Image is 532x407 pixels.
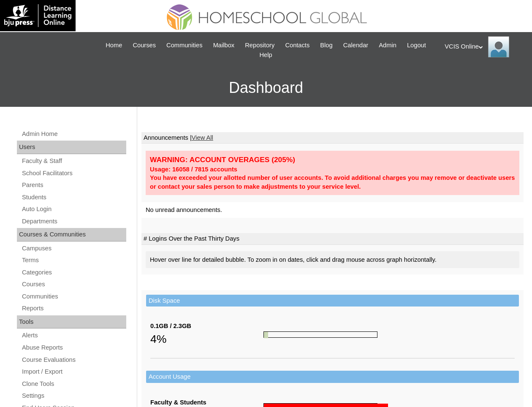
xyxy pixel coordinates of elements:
a: Courses [21,279,126,290]
a: Departments [21,216,126,227]
a: Calendar [339,41,372,50]
td: Announcements | [141,132,524,144]
td: No unread announcements. [141,202,524,218]
a: Categories [21,267,126,278]
a: Logout [403,41,430,50]
a: Admin [375,41,401,50]
span: Communities [166,41,203,50]
div: You have exceeded your allotted number of user accounts. To avoid additional charges you may remo... [150,174,515,191]
a: Terms [21,255,126,266]
div: VCIS Online [445,36,524,57]
img: VCIS Online Admin [488,36,509,57]
div: Users [17,141,126,154]
a: Settings [21,391,126,401]
span: Contacts [285,41,309,50]
a: Courses [128,41,160,50]
a: Repository [241,41,279,50]
a: Alerts [21,330,126,341]
a: Clone Tools [21,379,126,389]
div: Tools [17,315,126,329]
a: Home [101,41,126,50]
a: Blog [316,41,337,50]
td: Disk Space [146,295,519,307]
a: View All [192,134,213,141]
span: Mailbox [213,41,235,50]
a: Campuses [21,243,126,254]
a: Communities [162,41,207,50]
a: Communities [21,291,126,302]
div: Faculty & Students [150,398,263,407]
a: Students [21,192,126,203]
img: logo-white.png [4,4,71,27]
span: Courses [133,41,156,50]
strong: Usage: 16058 / 7815 accounts [150,166,237,173]
a: Abuse Reports [21,342,126,353]
div: WARNING: ACCOUNT OVERAGES (205%) [150,155,515,165]
a: Import / Export [21,366,126,377]
span: Admin [379,41,396,50]
a: Mailbox [209,41,239,50]
span: Help [259,50,272,60]
a: Reports [21,303,126,314]
div: Courses & Communities [17,228,126,241]
a: Admin Home [21,129,126,139]
div: 4% [150,331,263,347]
span: Home [106,41,122,50]
div: 0.1GB / 2.3GB [150,322,263,331]
a: Parents [21,180,126,190]
td: # Logins Over the Past Thirty Days [141,233,524,245]
a: Faculty & Staff [21,156,126,166]
h3: Dashboard [4,69,528,107]
a: School Facilitators [21,168,126,179]
div: Hover over line for detailed bubble. To zoom in on dates, click and drag mouse across graph horiz... [146,251,519,269]
span: Blog [320,41,332,50]
a: Course Evaluations [21,355,126,365]
span: Repository [245,41,274,50]
td: Account Usage [146,371,519,383]
a: Contacts [281,41,314,50]
span: Calendar [343,41,368,50]
a: Auto Login [21,204,126,214]
a: Help [255,50,276,60]
span: Logout [407,41,426,50]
